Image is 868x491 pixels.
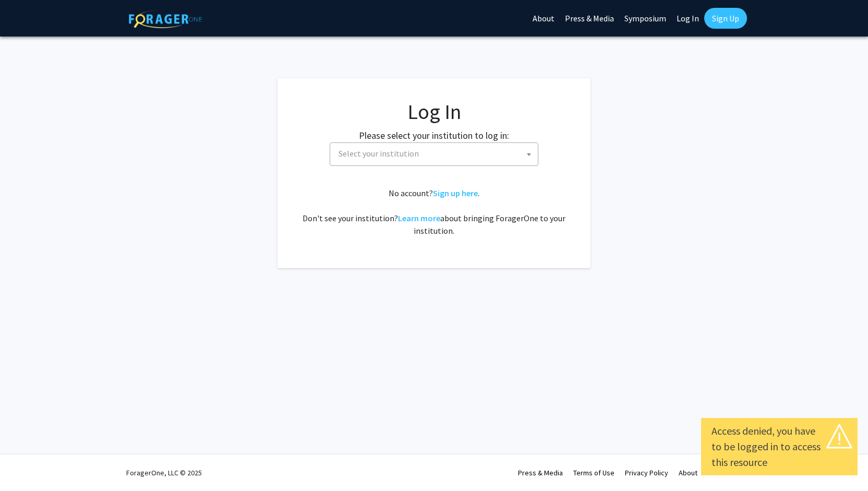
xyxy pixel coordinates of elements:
label: Please select your institution to log in: [359,128,509,142]
a: Sign up here [433,188,478,198]
a: About [679,468,697,477]
img: ForagerOne Logo [129,10,202,28]
span: Select your institution [334,143,538,164]
span: Select your institution [339,148,419,159]
span: Select your institution [330,142,538,166]
a: Press & Media [518,468,563,477]
div: No account? . Don't see your institution? about bringing ForagerOne to your institution. [298,187,570,237]
div: ForagerOne, LLC © 2025 [126,454,202,491]
div: Access denied, you have to be logged in to access this resource [712,423,847,470]
a: Sign Up [704,8,747,29]
a: Learn more about bringing ForagerOne to your institution [398,213,440,223]
a: Terms of Use [573,468,614,477]
a: Privacy Policy [625,468,668,477]
h1: Log In [298,99,570,124]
